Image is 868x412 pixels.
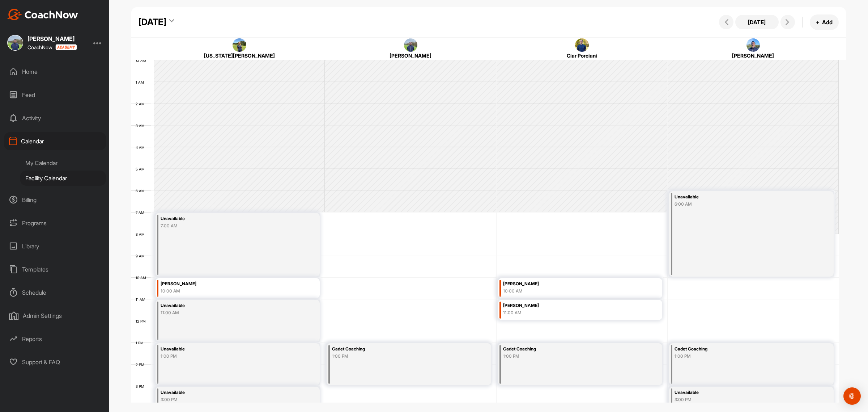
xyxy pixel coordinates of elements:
button: [DATE] [735,15,779,29]
div: [PERSON_NAME] [682,52,825,59]
div: [PERSON_NAME] [503,302,632,310]
div: [PERSON_NAME] [27,36,77,42]
img: square_97d7065dee9584326f299e5bc88bd91d.jpg [233,38,246,52]
div: Unavailable [161,388,290,397]
div: Cadet Coaching [675,345,804,353]
div: 4 AM [131,145,152,150]
img: square_b4d54992daa58f12b60bc3814c733fd4.jpg [575,38,589,52]
div: Templates [4,260,106,278]
div: 3 PM [131,384,152,388]
div: Support & FAQ [4,353,106,371]
div: Unavailable [161,345,290,353]
div: Unavailable [161,302,290,310]
div: Billing [4,191,106,209]
div: [PERSON_NAME] [503,280,632,288]
div: [PERSON_NAME] [339,52,482,59]
div: Calendar [4,132,106,150]
div: Open Intercom Messenger [843,387,861,405]
div: Admin Settings [4,307,106,325]
div: 3:00 PM [675,396,804,403]
div: 11:00 AM [161,310,290,316]
div: 11 AM [131,297,153,302]
div: 12 PM [131,319,153,323]
div: Programs [4,214,106,232]
div: Unavailable [161,215,290,223]
div: Cadet Coaching [332,345,461,353]
img: CoachNow acadmey [55,44,77,50]
div: Cadet Coaching [503,345,632,353]
div: 7:00 AM [161,223,290,229]
div: Library [4,237,106,255]
div: 6 AM [131,189,152,193]
div: 10:00 AM [161,288,290,294]
div: [PERSON_NAME] [161,280,290,288]
div: 3:00 PM [161,396,290,403]
div: My Calendar [20,155,106,171]
div: Reports [4,330,106,348]
div: Unavailable [675,193,804,201]
div: 2 AM [131,102,152,106]
div: 11:00 AM [503,310,632,316]
div: 1 AM [131,80,151,84]
div: 3 AM [131,123,152,128]
div: 1:00 PM [675,353,804,360]
img: CoachNow [7,9,78,20]
div: 1:00 PM [503,353,632,360]
div: Home [4,63,106,81]
div: 10 AM [131,276,153,280]
button: +Add [810,14,839,30]
img: square_909ed3242d261a915dd01046af216775.jpg [746,38,760,52]
img: square_e7f01a7cdd3d5cba7fa3832a10add056.jpg [7,35,23,51]
div: 1:00 PM [332,353,461,360]
img: square_e7f01a7cdd3d5cba7fa3832a10add056.jpg [404,38,418,52]
div: Ciar Porciani [510,52,654,59]
div: 10:00 AM [503,288,632,294]
div: [US_STATE][PERSON_NAME] [168,52,311,59]
div: Activity [4,109,106,127]
div: Facility Calendar [20,171,106,186]
div: Schedule [4,283,106,302]
div: 9 AM [131,254,152,258]
div: 1:00 PM [161,353,290,360]
div: 6:00 AM [675,201,804,207]
div: 7 AM [131,210,152,215]
div: [DATE] [139,16,166,29]
div: 8 AM [131,232,152,236]
div: Feed [4,86,106,104]
div: 5 AM [131,167,152,171]
div: 1 PM [131,341,151,345]
div: 12 AM [131,58,153,62]
div: CoachNow [27,44,77,50]
div: Unavailable [675,388,804,397]
span: + [816,18,820,26]
div: 2 PM [131,362,152,367]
